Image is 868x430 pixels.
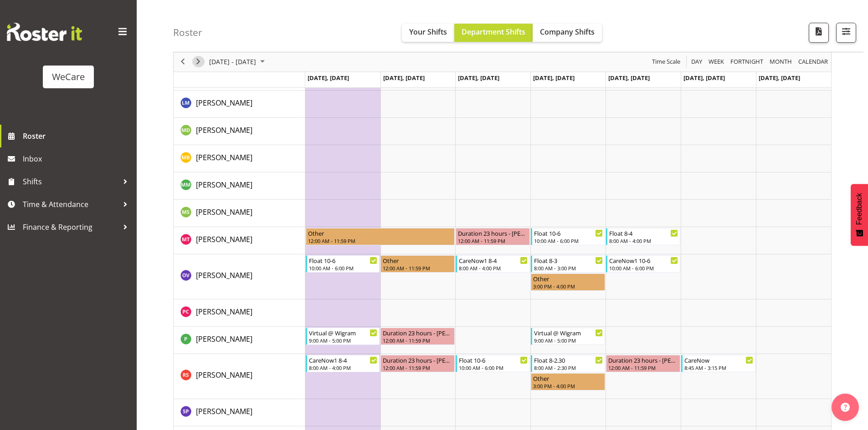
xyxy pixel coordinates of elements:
[192,56,205,68] button: Next
[23,175,118,188] span: Shifts
[531,373,605,390] div: Rhianne Sharples"s event - Other Begin From Thursday, November 6, 2025 at 3:00:00 PM GMT+13:00 En...
[454,24,533,42] button: Department Shifts
[459,264,528,272] div: 8:00 AM - 4:00 PM
[534,364,603,371] div: 8:00 AM - 2:30 PM
[196,98,252,108] span: [PERSON_NAME]
[208,56,257,68] span: [DATE] - [DATE]
[459,364,528,371] div: 10:00 AM - 6:00 PM
[462,27,525,37] span: Department Shifts
[175,52,190,71] div: previous period
[684,355,753,364] div: CareNow
[531,328,605,345] div: Pooja Prabhu"s event - Virtual @ Wigram Begin From Thursday, November 6, 2025 at 9:00:00 AM GMT+1...
[533,382,603,390] div: 3:00 PM - 4:00 PM
[308,237,453,244] div: 12:00 AM - 11:59 PM
[174,118,305,145] td: Marie-Claire Dickson-Bakker resource
[196,125,252,135] span: [PERSON_NAME]
[608,355,678,364] div: Duration 23 hours - [PERSON_NAME]
[306,328,380,345] div: Pooja Prabhu"s event - Virtual @ Wigram Begin From Monday, November 3, 2025 at 9:00:00 AM GMT+13:...
[533,283,603,290] div: 3:00 PM - 4:00 PM
[531,228,605,245] div: Monique Telford"s event - Float 10-6 Begin From Thursday, November 6, 2025 at 10:00:00 AM GMT+13:...
[306,355,380,372] div: Rhianne Sharples"s event - CareNow1 8-4 Begin From Monday, November 3, 2025 at 8:00:00 AM GMT+13:...
[533,374,603,383] div: Other
[306,228,455,245] div: Monique Telford"s event - Other Begin From Monday, November 3, 2025 at 12:00:00 AM GMT+13:00 Ends...
[174,399,305,426] td: Sabnam Pun resource
[606,355,680,372] div: Rhianne Sharples"s event - Duration 23 hours - Rhianne Sharples Begin From Friday, November 7, 20...
[797,56,830,68] button: Month
[690,56,704,68] button: Timeline Day
[196,406,252,417] a: [PERSON_NAME]
[383,328,452,337] div: Duration 23 hours - [PERSON_NAME]
[458,237,528,244] div: 12:00 AM - 11:59 PM
[174,354,305,399] td: Rhianne Sharples resource
[608,74,650,82] span: [DATE], [DATE]
[196,180,252,190] span: [PERSON_NAME]
[196,125,252,136] a: [PERSON_NAME]
[708,56,725,68] span: Week
[681,355,755,372] div: Rhianne Sharples"s event - CareNow Begin From Saturday, November 8, 2025 at 8:45:00 AM GMT+13:00 ...
[651,56,682,68] button: Time Scale
[174,254,305,299] td: Olive Vermazen resource
[173,27,202,38] h4: Roster
[797,56,829,68] span: calendar
[534,228,603,238] div: Float 10-6
[707,56,726,68] button: Timeline Week
[606,228,680,245] div: Monique Telford"s event - Float 8-4 Begin From Friday, November 7, 2025 at 8:00:00 AM GMT+13:00 E...
[851,184,868,246] button: Feedback - Show survey
[196,306,252,317] a: [PERSON_NAME]
[308,74,349,82] span: [DATE], [DATE]
[196,406,252,416] span: [PERSON_NAME]
[609,228,678,238] div: Float 8-4
[23,197,118,211] span: Time & Attendance
[196,270,252,281] a: [PERSON_NAME]
[409,27,447,37] span: Your Shifts
[196,334,252,344] a: [PERSON_NAME]
[606,255,680,273] div: Olive Vermazen"s event - CareNow1 10-6 Begin From Friday, November 7, 2025 at 10:00:00 AM GMT+13:...
[683,74,725,82] span: [DATE], [DATE]
[309,328,378,337] div: Virtual @ Wigram
[206,52,270,71] div: November 03 - 09, 2025
[196,207,252,217] span: [PERSON_NAME]
[456,228,530,245] div: Monique Telford"s event - Duration 23 hours - Monique Telford Begin From Wednesday, November 5, 2...
[533,74,575,82] span: [DATE], [DATE]
[52,70,85,84] div: WeCare
[383,256,452,265] div: Other
[383,355,452,364] div: Duration 23 hours - [PERSON_NAME]
[841,403,850,412] img: help-xxl-2.png
[533,274,603,283] div: Other
[809,23,829,43] button: Download a PDF of the roster according to the set date range.
[534,237,603,244] div: 10:00 AM - 6:00 PM
[534,355,603,364] div: Float 8-2.30
[380,328,455,345] div: Pooja Prabhu"s event - Duration 23 hours - Pooja Prabhu Begin From Tuesday, November 4, 2025 at 1...
[174,145,305,172] td: Matthew Brewer resource
[196,152,252,163] a: [PERSON_NAME]
[383,264,452,272] div: 12:00 AM - 11:59 PM
[196,307,252,317] span: [PERSON_NAME]
[609,237,678,244] div: 8:00 AM - 4:00 PM
[309,264,378,272] div: 10:00 AM - 6:00 PM
[306,255,380,273] div: Olive Vermazen"s event - Float 10-6 Begin From Monday, November 3, 2025 at 10:00:00 AM GMT+13:00 ...
[531,355,605,372] div: Rhianne Sharples"s event - Float 8-2.30 Begin From Thursday, November 6, 2025 at 8:00:00 AM GMT+1...
[23,220,118,234] span: Finance & Reporting
[531,255,605,273] div: Olive Vermazen"s event - Float 8-3 Begin From Thursday, November 6, 2025 at 8:00:00 AM GMT+13:00 ...
[608,364,678,371] div: 12:00 AM - 11:59 PM
[196,270,252,280] span: [PERSON_NAME]
[196,370,252,380] span: [PERSON_NAME]
[729,56,765,68] button: Fortnight
[458,228,528,238] div: Duration 23 hours - [PERSON_NAME]
[309,337,378,344] div: 9:00 AM - 5:00 PM
[534,337,603,344] div: 9:00 AM - 5:00 PM
[309,355,378,364] div: CareNow1 8-4
[23,152,132,166] span: Inbox
[609,256,678,265] div: CareNow1 10-6
[7,23,82,41] img: Rosterit website logo
[174,200,305,227] td: Mehreen Sardar resource
[456,255,530,273] div: Olive Vermazen"s event - CareNow1 8-4 Begin From Wednesday, November 5, 2025 at 8:00:00 AM GMT+13...
[174,327,305,354] td: Pooja Prabhu resource
[458,74,499,82] span: [DATE], [DATE]
[759,74,800,82] span: [DATE], [DATE]
[836,23,856,43] button: Filter Shifts
[729,56,764,68] span: Fortnight
[534,328,603,337] div: Virtual @ Wigram
[380,255,455,273] div: Olive Vermazen"s event - Other Begin From Tuesday, November 4, 2025 at 12:00:00 AM GMT+13:00 Ends...
[380,355,455,372] div: Rhianne Sharples"s event - Duration 23 hours - Rhianne Sharples Begin From Tuesday, November 4, 2...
